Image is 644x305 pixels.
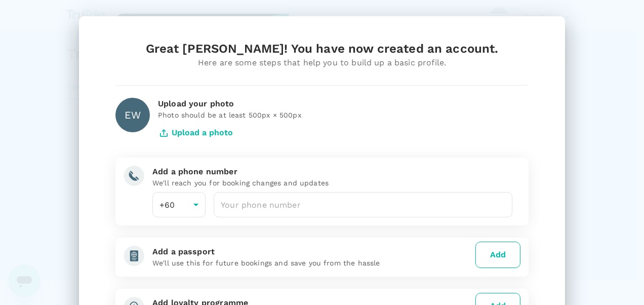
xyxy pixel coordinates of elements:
input: Your phone number [214,192,512,217]
button: Add [475,242,520,268]
div: Here are some steps that help you to build up a basic profile. [115,57,529,69]
p: We'll use this for future bookings and save you from the hassle [152,258,471,268]
div: Upload your photo [158,98,529,110]
p: Photo should be at least 500px × 500px [158,110,529,120]
div: Great [PERSON_NAME]! You have now created an account. [115,41,529,57]
button: Upload a photo [158,120,233,145]
img: add-phone-number [124,166,144,186]
span: +60 [159,200,175,210]
div: EW [115,98,150,132]
p: We'll reach you for booking changes and updates [152,178,512,188]
div: +60 [152,192,206,217]
img: add-passport [124,246,144,266]
div: Add a passport [152,246,471,258]
div: Add a phone number [152,166,512,178]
